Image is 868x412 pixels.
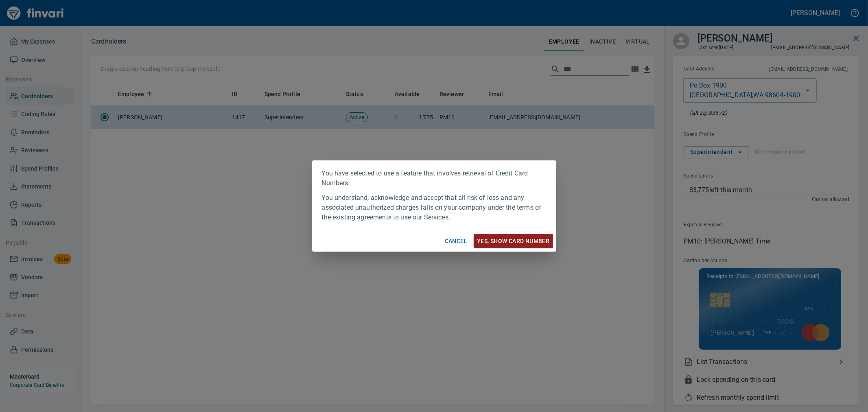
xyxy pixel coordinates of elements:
span: Yes, Show card number [477,236,549,246]
span: Cancel [445,236,467,246]
button: Yes, Show card number [474,234,553,249]
button: Cancel [442,234,470,249]
p: You have selected to use a feature that involves retrieval of Credit Card Numbers. [322,169,547,188]
p: You understand, acknowledge and accept that all risk of loss and any associated unauthorized char... [322,193,547,222]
